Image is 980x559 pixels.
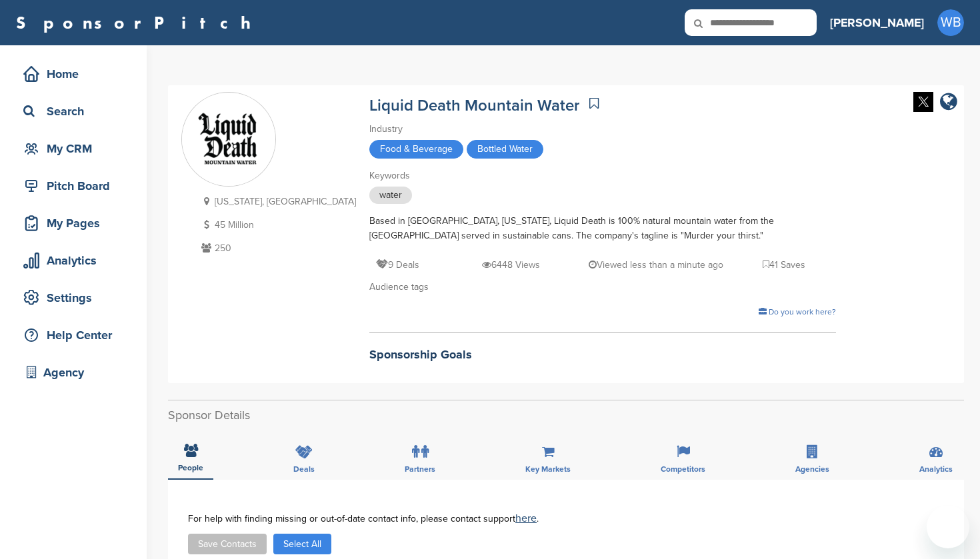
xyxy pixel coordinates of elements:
img: Twitter white [913,92,933,112]
a: My CRM [13,133,133,164]
a: Help Center [13,320,133,350]
div: Pitch Board [20,174,133,198]
p: 41 Saves [763,257,805,273]
a: Liquid Death Mountain Water [369,96,579,115]
span: water [369,187,412,204]
div: Analytics [20,249,133,273]
span: Food & Beverage [369,140,463,159]
p: 45 Million [198,217,356,233]
div: My Pages [20,211,133,235]
span: Bottled Water [467,140,543,159]
span: Agencies [795,465,829,473]
span: Competitors [661,465,705,473]
div: Keywords [369,169,836,183]
a: Analytics [13,245,133,276]
button: Select All [273,534,331,554]
div: Search [20,99,133,123]
a: company link [940,92,957,114]
p: Viewed less than a minute ago [589,257,723,273]
a: Search [13,96,133,127]
h3: [PERSON_NAME] [830,13,924,32]
span: Analytics [919,465,953,473]
p: 6448 Views [482,257,540,273]
span: Partners [405,465,435,473]
div: Settings [20,286,133,310]
div: Industry [369,122,836,137]
span: Do you work here? [769,307,836,316]
span: Deals [293,465,315,473]
iframe: Button to launch messaging window [927,506,969,548]
a: [PERSON_NAME] [830,8,924,37]
button: Save Contacts [188,534,267,554]
span: People [178,464,203,472]
a: Agency [13,357,133,388]
div: Help Center [20,323,133,347]
p: 250 [198,240,356,257]
a: here [515,512,537,525]
h2: Sponsorship Goals [369,346,836,364]
div: For help with finding missing or out-of-date contact info, please contact support . [188,513,944,524]
a: Home [13,59,133,89]
span: Key Markets [525,465,571,473]
p: [US_STATE], [GEOGRAPHIC_DATA] [198,193,356,210]
a: Do you work here? [759,307,836,316]
p: 9 Deals [376,257,419,273]
a: Settings [13,282,133,313]
a: Pitch Board [13,171,133,201]
img: Sponsorpitch & Liquid Death Mountain Water [182,93,275,185]
div: Agency [20,360,133,384]
h2: Sponsor Details [168,406,964,424]
div: Based in [GEOGRAPHIC_DATA], [US_STATE], Liquid Death is 100% natural mountain water from the [GEO... [369,214,836,243]
a: SponsorPitch [16,14,259,31]
div: Audience tags [369,280,836,294]
div: Home [20,62,133,86]
a: My Pages [13,208,133,239]
span: WB [937,9,964,36]
div: My CRM [20,137,133,161]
